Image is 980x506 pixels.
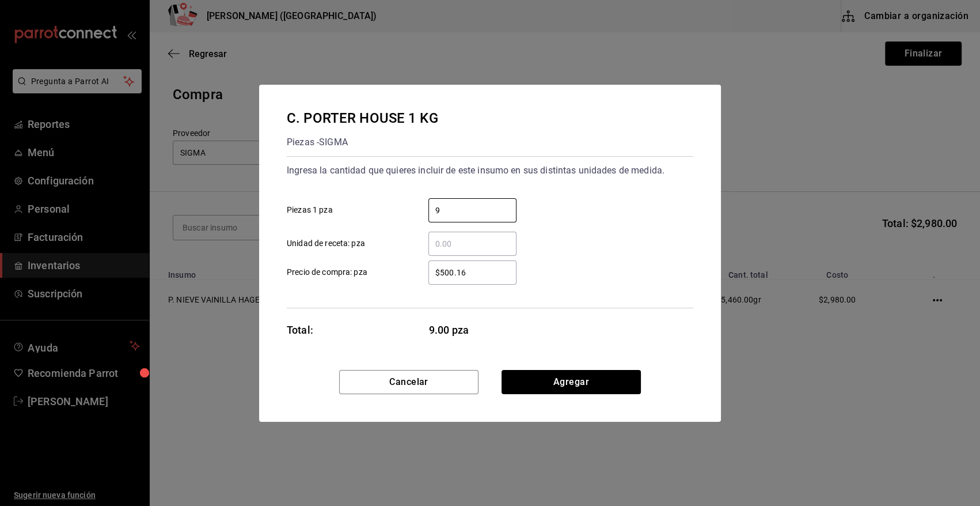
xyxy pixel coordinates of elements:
[287,237,365,250] span: Unidad de receta: pza
[287,204,333,216] span: Piezas 1 pza
[428,203,516,217] input: Piezas 1 pza
[287,266,367,278] span: Precio de compra: pza
[287,108,438,129] div: C. PORTER HOUSE 1 KG
[287,322,313,338] div: Total:
[287,161,693,180] div: Ingresa la cantidad que quieres incluir de este insumo en sus distintas unidades de medida.
[287,133,438,152] div: Piezas - SIGMA
[429,322,517,338] span: 9.00 pza
[428,266,516,280] input: Precio de compra: pza
[339,370,478,394] button: Cancelar
[428,237,516,251] input: Unidad de receta: pza
[502,370,641,394] button: Agregar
